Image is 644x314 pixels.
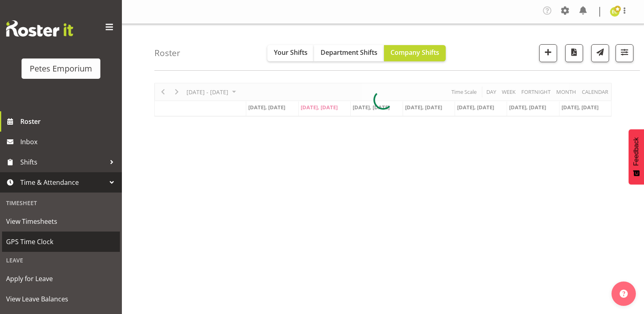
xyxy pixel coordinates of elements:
[591,44,609,62] button: Send a list of all shifts for the selected filtered period to all rostered employees.
[267,45,314,61] button: Your Shifts
[30,63,92,75] div: Petes Emporium
[2,269,120,289] a: Apply for Leave
[6,236,116,248] span: GPS Time Clock
[20,136,118,148] span: Inbox
[20,176,106,188] span: Time & Attendance
[2,195,120,211] div: Timesheet
[565,44,583,62] button: Download a PDF of the roster according to the set date range.
[539,44,557,62] button: Add a new shift
[6,20,73,37] img: Rosterit website logo
[20,156,106,168] span: Shifts
[154,48,180,58] h4: Roster
[321,48,377,57] span: Department Shifts
[20,115,118,128] span: Roster
[2,211,120,232] a: View Timesheets
[6,215,116,227] span: View Timesheets
[384,45,446,61] button: Company Shifts
[629,129,644,184] button: Feedback - Show survey
[390,48,439,57] span: Company Shifts
[2,289,120,309] a: View Leave Balances
[314,45,384,61] button: Department Shifts
[616,44,633,62] button: Filter Shifts
[620,290,628,298] img: help-xxl-2.png
[2,252,120,269] div: Leave
[633,137,640,166] span: Feedback
[2,232,120,252] a: GPS Time Clock
[610,7,620,17] img: emma-croft7499.jpg
[6,273,116,285] span: Apply for Leave
[6,293,116,305] span: View Leave Balances
[274,48,308,57] span: Your Shifts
